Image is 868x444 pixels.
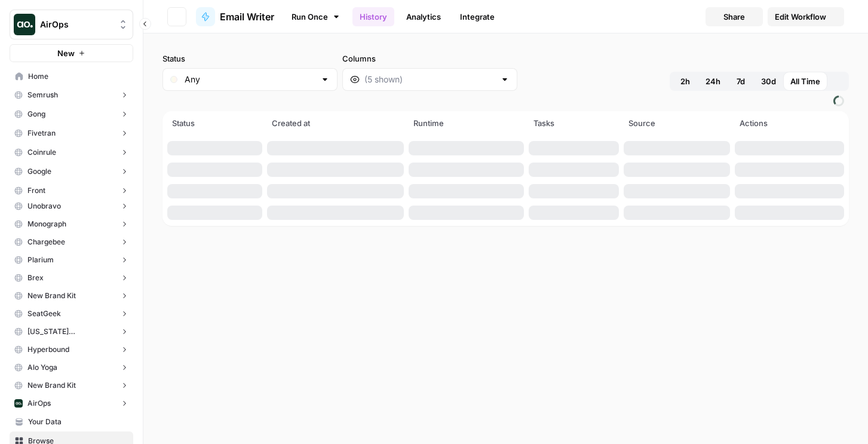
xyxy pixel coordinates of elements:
a: Home [10,67,133,86]
th: Created at [265,111,406,137]
span: Email Writer [220,10,274,24]
th: Tasks [526,111,621,137]
button: 24h [698,72,728,91]
button: [US_STATE][GEOGRAPHIC_DATA] [10,323,133,341]
span: Hyperbound [27,344,69,355]
span: Chargebee [27,237,65,247]
button: Monograph [10,215,133,233]
img: AirOps Logo [14,14,35,35]
span: Alo Yoga [27,362,57,373]
button: Semrush [10,86,133,104]
button: Front [10,182,133,200]
span: 2h [680,75,690,87]
th: Status [165,111,265,137]
input: (5 shown) [364,74,495,85]
button: Google [10,163,133,180]
button: New [10,44,133,62]
span: Monograph [27,219,66,229]
a: Run Once [284,7,348,27]
label: Status [162,53,338,65]
span: 24h [706,75,720,87]
span: All Time [790,75,820,87]
button: Gong [10,105,133,123]
span: Coinrule [27,147,56,158]
span: AirOps [40,19,112,30]
button: 7d [728,72,754,91]
button: Brex [10,269,133,287]
span: Gong [27,109,45,120]
span: Your Data [28,417,128,427]
th: Source [621,111,732,137]
span: Plarium [27,255,54,265]
button: Chargebee [10,233,133,251]
button: Coinrule [10,143,133,161]
button: New Brand Kit [10,287,133,305]
span: 30d [761,75,776,87]
span: [US_STATE][GEOGRAPHIC_DATA] [27,326,115,337]
span: Home [28,71,128,82]
span: New Brand Kit [27,290,76,301]
span: Brex [27,272,44,283]
span: New [57,47,75,59]
th: Actions [732,111,846,137]
img: yjux4x3lwinlft1ym4yif8lrli78 [14,399,23,408]
a: Edit Workflow [768,7,844,26]
a: History [352,7,394,26]
span: AirOps [27,398,51,409]
a: Your Data [10,412,133,431]
span: New Brand Kit [27,380,76,391]
a: Analytics [399,7,448,26]
span: Share [723,11,745,23]
button: AirOps [10,394,133,412]
span: SeatGeek [27,308,61,319]
span: Front [27,185,45,196]
button: Unobravo [10,197,133,215]
button: New Brand Kit [10,376,133,394]
a: Email Writer [196,7,274,26]
button: Hyperbound [10,341,133,359]
span: Edit Workflow [775,11,826,23]
span: 7d [737,75,745,87]
button: Alo Yoga [10,359,133,376]
span: Fivetran [27,128,56,139]
span: Google [27,166,51,177]
button: 2h [672,72,698,91]
button: Share [706,7,763,26]
button: Plarium [10,251,133,269]
input: Any [185,74,315,85]
button: Fivetran [10,124,133,142]
label: Columns [342,53,517,65]
th: Runtime [406,111,527,137]
span: Unobravo [27,201,61,212]
button: 30d [754,72,783,91]
span: Semrush [27,90,58,100]
button: SeatGeek [10,305,133,323]
button: Workspace: AirOps [10,10,133,39]
a: Integrate [453,7,502,26]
